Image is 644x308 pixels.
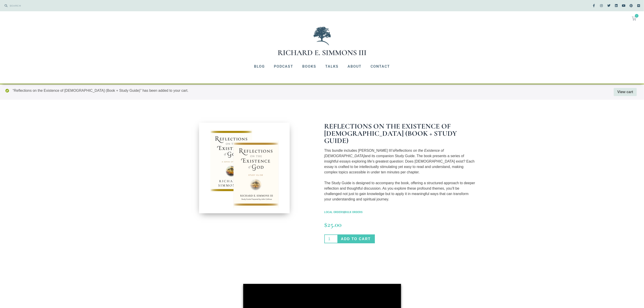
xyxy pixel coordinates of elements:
[250,61,269,72] a: Blog
[337,234,375,244] button: Add to cart
[324,220,342,229] bdi: 25.00
[324,211,344,214] a: LOCAL ORDERS
[321,61,343,72] a: Talks
[635,14,639,18] span: 1
[626,14,642,23] a: 1
[324,149,444,158] em: Reflections on the Existence of [DEMOGRAPHIC_DATA]
[269,61,298,72] a: Podcast
[324,123,475,144] h1: Reflections on the Existence of [DEMOGRAPHIC_DATA] (Book + Study Guide)
[298,61,321,72] a: Books
[7,2,320,9] input: SEARCH
[324,210,475,214] p: |
[614,88,637,96] a: View cart
[366,61,394,72] a: Contact
[345,211,363,214] a: BULK ORDERS
[324,148,475,175] p: This bundle includes [PERSON_NAME] III’s and its companion Study Guide. The book presents a serie...
[324,234,337,244] input: Product quantity
[324,180,475,202] p: The Study Guide is designed to accompany the book, offering a structured approach to deeper refle...
[324,220,328,229] span: $
[343,61,366,72] a: About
